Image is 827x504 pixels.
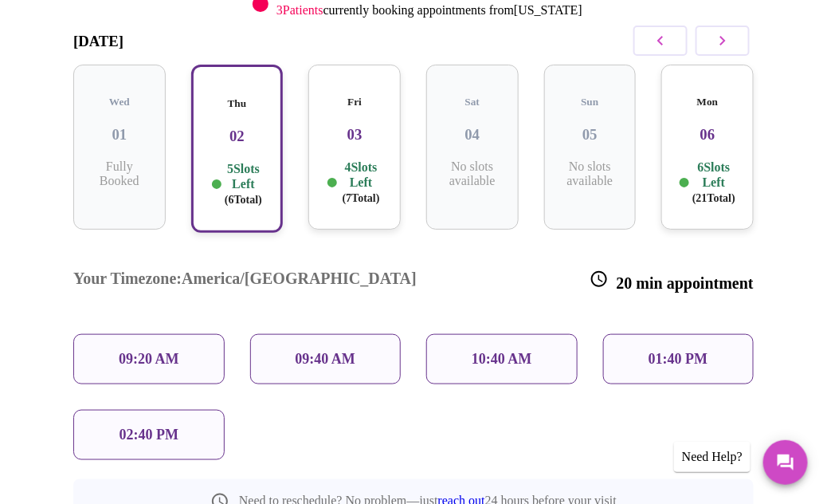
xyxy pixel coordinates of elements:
[276,3,323,17] span: 3 Patients
[321,96,388,108] h5: Fri
[225,161,263,207] p: 5 Slots Left
[557,96,624,108] h5: Sun
[590,270,754,293] h3: 20 min appointment
[73,270,417,293] h3: Your Timezone: America/[GEOGRAPHIC_DATA]
[763,440,808,485] button: Messages
[73,33,123,50] h3: [DATE]
[692,192,735,204] span: ( 21 Total)
[120,427,178,443] p: 02:40 PM
[439,159,506,188] p: No slots available
[321,126,388,144] h3: 03
[340,159,382,206] p: 4 Slots Left
[225,194,262,206] span: ( 6 Total)
[86,159,153,188] p: Fully Booked
[439,96,506,108] h5: Sat
[86,96,153,108] h5: Wed
[119,351,179,368] p: 09:20 AM
[557,126,624,144] h3: 05
[674,96,741,108] h5: Mon
[692,159,735,206] p: 6 Slots Left
[674,126,741,144] h3: 06
[472,351,532,368] p: 10:40 AM
[674,442,751,472] div: Need Help?
[86,126,153,144] h3: 01
[276,3,582,18] p: currently booking appointments from [US_STATE]
[206,97,269,110] h5: Thu
[296,351,356,368] p: 09:40 AM
[206,128,269,145] h3: 02
[343,192,380,204] span: ( 7 Total)
[649,351,707,368] p: 01:40 PM
[557,159,624,188] p: No slots available
[439,126,506,144] h3: 04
